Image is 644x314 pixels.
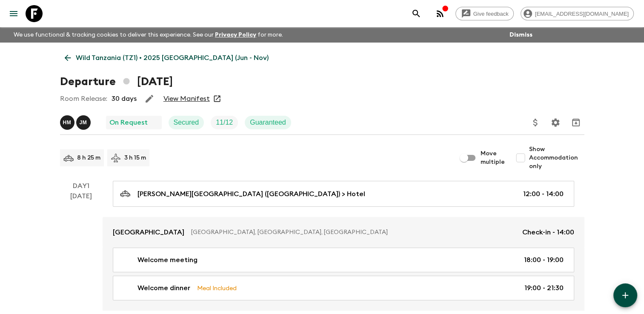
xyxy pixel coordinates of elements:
[124,154,146,162] p: 3 h 15 m
[70,191,92,311] div: [DATE]
[60,49,273,66] a: Wild Tanzania (TZ1) • 2025 [GEOGRAPHIC_DATA] (Jun - Nov)
[524,255,564,265] p: 18:00 - 19:00
[216,117,233,128] p: 11 / 12
[10,27,286,43] p: We use functional & tracking cookies to deliver this experience. See our for more.
[60,118,92,125] span: Halfani Mbasha, Joachim Mukungu
[529,145,584,171] span: Show Accommodation only
[521,7,634,20] div: [EMAIL_ADDRESS][DOMAIN_NAME]
[169,116,204,129] div: Secured
[60,73,173,90] h1: Departure [DATE]
[112,94,137,104] p: 30 days
[174,117,199,128] p: Secured
[103,217,584,248] a: [GEOGRAPHIC_DATA][GEOGRAPHIC_DATA], [GEOGRAPHIC_DATA], [GEOGRAPHIC_DATA]Check-in - 14:00
[113,276,574,300] a: Welcome dinnerMeal Included19:00 - 21:30
[530,11,633,17] span: [EMAIL_ADDRESS][DOMAIN_NAME]
[524,283,564,293] p: 19:00 - 21:30
[191,228,515,237] p: [GEOGRAPHIC_DATA], [GEOGRAPHIC_DATA], [GEOGRAPHIC_DATA]
[523,189,564,199] p: 12:00 - 14:00
[5,5,22,22] button: menu
[197,283,237,293] p: Meal Included
[109,117,148,128] p: On Request
[522,227,574,237] p: Check-in - 14:00
[77,154,100,162] p: 8 h 25 m
[481,149,505,166] span: Move multiple
[250,117,286,128] p: Guaranteed
[163,94,210,103] a: View Manifest
[215,32,256,38] a: Privacy Policy
[60,181,103,191] p: Day 1
[211,116,238,129] div: Trip Fill
[507,29,535,41] button: Dismiss
[455,7,514,20] a: Give feedback
[547,114,564,131] button: Settings
[137,189,365,199] p: [PERSON_NAME][GEOGRAPHIC_DATA] ([GEOGRAPHIC_DATA]) > Hotel
[567,114,584,131] button: Archive (Completed, Cancelled or Unsynced Departures only)
[137,283,190,293] p: Welcome dinner
[80,119,87,126] p: J M
[113,181,574,207] a: [PERSON_NAME][GEOGRAPHIC_DATA] ([GEOGRAPHIC_DATA]) > Hotel12:00 - 14:00
[63,119,72,126] p: H M
[76,53,269,63] p: Wild Tanzania (TZ1) • 2025 [GEOGRAPHIC_DATA] (Jun - Nov)
[408,5,425,22] button: search adventures
[113,227,184,237] p: [GEOGRAPHIC_DATA]
[137,255,197,265] p: Welcome meeting
[469,11,513,17] span: Give feedback
[60,115,92,130] button: HMJM
[60,94,107,104] p: Room Release:
[527,114,544,131] button: Update Price, Early Bird Discount and Costs
[113,248,574,272] a: Welcome meeting18:00 - 19:00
